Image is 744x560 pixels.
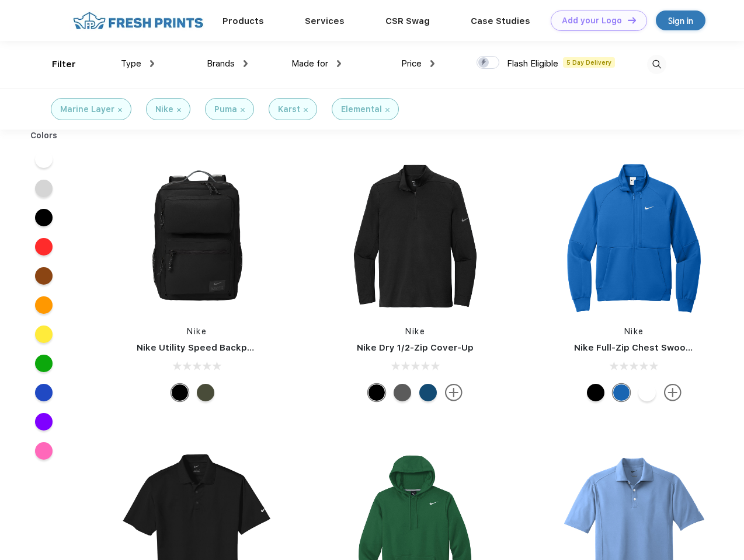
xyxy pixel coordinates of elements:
[177,108,181,112] img: filter_cancel.svg
[357,342,474,353] a: Nike Dry 1/2-Zip Cover-Up
[207,58,235,69] span: Brands
[118,108,122,112] img: filter_cancel.svg
[214,103,237,116] div: Puma
[119,159,274,314] img: func=resize&h=266
[197,384,214,401] div: Cargo Khaki
[368,384,385,401] div: Black
[155,103,173,116] div: Nike
[419,384,437,401] div: Gym Blue
[563,57,615,68] span: 5 Day Delivery
[69,10,207,31] img: fo%20logo%202.webp
[587,384,604,401] div: Black
[244,60,248,67] img: dropdown.png
[394,384,411,401] div: Black Heather
[341,103,382,116] div: Elemental
[241,108,245,112] img: filter_cancel.svg
[401,58,422,69] span: Price
[222,16,264,26] a: Products
[668,14,693,27] div: Sign in
[656,10,705,30] a: Sign in
[628,17,636,23] img: DT
[557,159,712,314] img: func=resize&h=266
[445,384,463,401] img: more.svg
[574,342,729,353] a: Nike Full-Zip Chest Swoosh Jacket
[638,384,656,401] div: White
[337,60,341,67] img: dropdown.png
[171,384,189,401] div: Black
[664,384,682,401] img: more.svg
[385,16,430,26] a: CSR Swag
[291,58,328,69] span: Made for
[52,58,76,71] div: Filter
[562,16,622,26] div: Add your Logo
[121,58,141,69] span: Type
[430,60,434,67] img: dropdown.png
[60,103,114,116] div: Marine Layer
[405,327,425,336] a: Nike
[187,327,207,336] a: Nike
[278,103,300,116] div: Karst
[624,327,644,336] a: Nike
[507,58,558,69] span: Flash Eligible
[338,159,493,314] img: func=resize&h=266
[22,129,67,142] div: Colors
[647,55,666,74] img: desktop_search.svg
[385,108,390,112] img: filter_cancel.svg
[305,16,345,26] a: Services
[613,384,630,401] div: Royal
[150,60,154,67] img: dropdown.png
[304,108,308,112] img: filter_cancel.svg
[137,342,263,353] a: Nike Utility Speed Backpack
